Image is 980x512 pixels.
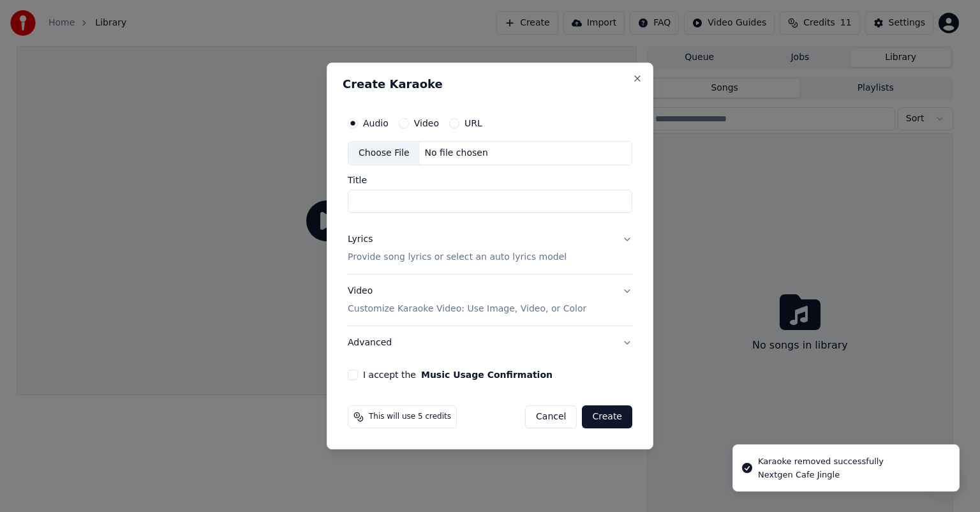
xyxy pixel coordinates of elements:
div: Choose File [348,142,420,165]
button: Advanced [348,326,632,359]
div: No file chosen [420,147,493,160]
p: Customize Karaoke Video: Use Image, Video, or Color [348,303,586,315]
span: This will use 5 credits [369,412,451,422]
button: LyricsProvide song lyrics or select an auto lyrics model [348,223,632,274]
label: Video [414,119,439,128]
label: I accept the [363,370,553,379]
p: Provide song lyrics or select an auto lyrics model [348,251,567,264]
label: Audio [363,119,389,128]
div: Lyrics [348,233,373,246]
button: Cancel [525,405,577,428]
div: Video [348,285,586,315]
h2: Create Karaoke [343,79,637,90]
label: Title [348,176,632,184]
label: URL [464,119,482,128]
button: I accept the [421,370,553,379]
button: VideoCustomize Karaoke Video: Use Image, Video, or Color [348,275,632,326]
button: Create [582,405,632,428]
